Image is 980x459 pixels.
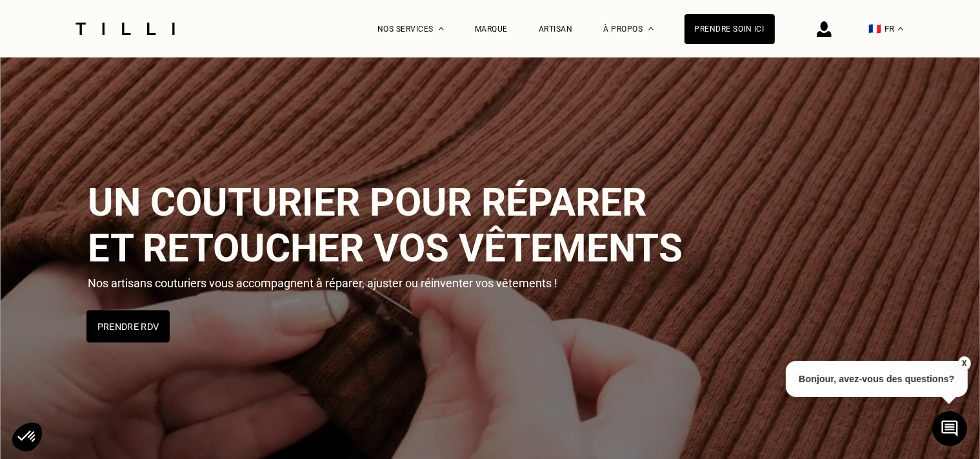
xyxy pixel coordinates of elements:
[539,25,573,34] a: Artisan
[898,27,903,30] img: menu déroulant
[439,27,444,30] img: Menu déroulant
[71,23,179,35] img: Logo du service de couturière Tilli
[648,27,654,30] img: Menu déroulant à propos
[88,225,683,271] span: et retoucher vos vêtements
[86,310,170,342] button: Prendre RDV
[817,21,832,37] img: icône connexion
[685,14,775,44] a: Prendre soin ici
[475,25,508,34] a: Marque
[786,361,968,397] p: Bonjour, avez-vous des questions?
[869,23,882,35] span: 🇫🇷
[88,179,646,225] span: Un couturier pour réparer
[88,276,566,290] p: Nos artisans couturiers vous accompagnent à réparer, ajuster ou réinventer vos vêtements !
[957,356,970,371] button: X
